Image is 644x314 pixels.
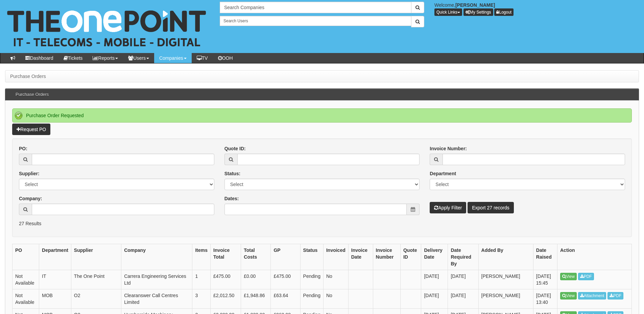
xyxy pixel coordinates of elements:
[578,292,606,299] a: Attachment
[323,270,348,289] td: No
[421,270,448,289] td: [DATE]
[39,244,71,270] th: Department
[271,244,300,270] th: GP
[224,170,240,177] label: Status:
[224,145,246,152] label: Quote ID:
[12,89,52,100] h3: Purchase Orders
[468,202,514,213] a: Export 27 records
[211,289,241,308] td: £2,012.50
[494,8,514,16] a: Logout
[448,289,478,308] td: [DATE]
[192,289,211,308] td: 3
[220,16,411,26] input: Search Users
[430,145,467,152] label: Invoice Number:
[557,244,632,270] th: Action
[373,244,400,270] th: Invoice Number
[211,270,241,289] td: £475.00
[213,53,238,63] a: OOH
[448,270,478,289] td: [DATE]
[220,2,411,13] input: Search Companies
[71,289,121,308] td: O2
[434,8,462,16] button: Quick Links
[71,244,121,270] th: Supplier
[300,270,323,289] td: Pending
[421,244,448,270] th: Delivery Date
[533,289,557,308] td: [DATE] 13:40
[429,2,644,16] div: Welcome,
[478,270,533,289] td: [PERSON_NAME]
[300,289,323,308] td: Pending
[192,244,211,270] th: Items
[300,244,323,270] th: Status
[19,170,40,177] label: Supplier:
[560,273,577,280] a: View
[58,53,88,63] a: Tickets
[211,244,241,270] th: Invoice Total
[39,270,71,289] td: IT
[463,8,493,16] a: My Settings
[455,2,495,8] b: [PERSON_NAME]
[578,273,594,280] a: PDF
[13,270,39,289] td: Not Available
[224,195,239,202] label: Dates:
[39,289,71,308] td: MOB
[478,244,533,270] th: Added By
[448,244,478,270] th: Date Required By
[10,73,46,80] li: Purchase Orders
[430,170,456,177] label: Department
[430,202,466,213] button: Apply Filter
[192,53,213,63] a: TV
[241,270,271,289] td: £0.00
[154,53,192,63] a: Companies
[192,270,211,289] td: 1
[271,289,300,308] td: £63.64
[323,289,348,308] td: No
[271,270,300,289] td: £475.00
[241,289,271,308] td: £1,948.86
[121,270,192,289] td: Carrera Engineering Services Ltd
[323,244,348,270] th: Invoiced
[123,53,154,63] a: Users
[20,53,58,63] a: Dashboard
[19,195,42,202] label: Company:
[400,244,421,270] th: Quote ID
[121,244,192,270] th: Company
[241,244,271,270] th: Total Costs
[13,244,39,270] th: PO
[607,292,623,299] a: PDF
[19,220,625,227] p: 27 Results
[421,289,448,308] td: [DATE]
[12,108,632,123] div: Purchase Order Requested
[533,270,557,289] td: [DATE] 15:45
[533,244,557,270] th: Date Raised
[12,124,50,135] a: Request PO
[13,289,39,308] td: Not Available
[560,292,577,299] a: View
[121,289,192,308] td: Clearanswer Call Centres Limited
[71,270,121,289] td: The One Point
[19,145,27,152] label: PO:
[348,244,373,270] th: Invoice Date
[478,289,533,308] td: [PERSON_NAME]
[88,53,123,63] a: Reports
